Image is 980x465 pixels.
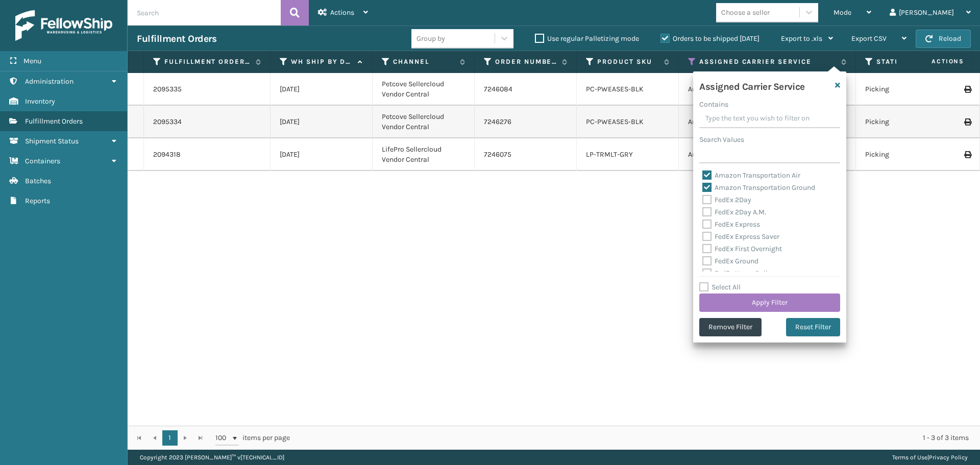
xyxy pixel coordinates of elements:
a: 2095334 [153,117,182,127]
td: Petcove Sellercloud Vendor Central [373,106,475,138]
span: 100 [215,433,231,443]
span: Reports [25,197,50,205]
span: Shipment Status [25,137,79,145]
label: Assigned Carrier Service [699,57,836,66]
label: Status [876,57,938,66]
label: FedEx First Overnight [702,244,782,253]
span: Export CSV [851,34,887,43]
td: 7246276 [475,106,577,138]
td: Amazon Transportation Ground [679,73,856,106]
a: PC-PWEASES-BLK [586,85,644,93]
label: Amazon Transportation Air [702,171,800,180]
span: items per page [215,430,290,446]
i: Print Label [964,86,970,93]
td: Amazon Transportation Ground [679,138,856,171]
h4: Assigned Carrier Service [699,78,805,93]
td: Picking [856,138,958,171]
div: Choose a seller [721,7,770,18]
i: Print Label [964,151,970,158]
label: FedEx 2Day [702,195,751,204]
td: Petcove Sellercloud Vendor Central [373,73,475,106]
td: Picking [856,73,958,106]
td: Amazon Transportation Ground [679,106,856,138]
td: 7246075 [475,138,577,171]
span: Mode [834,8,851,17]
a: PC-PWEASES-BLK [586,117,644,126]
label: Fulfillment Order Id [164,57,251,66]
a: 2095335 [153,84,182,94]
input: Type the text you wish to filter on [699,110,840,128]
label: FedEx Home Delivery [702,269,781,278]
td: [DATE] [271,106,373,138]
div: Group by [416,33,445,44]
span: Menu [23,57,41,65]
label: Channel [393,57,455,66]
label: Order Number [495,57,557,66]
span: Actions [330,8,354,17]
td: 7246084 [475,73,577,106]
label: Contains [699,99,728,110]
label: Use regular Palletizing mode [535,34,639,43]
label: Select All [699,283,741,291]
label: Orders to be shipped [DATE] [660,34,759,43]
label: Product SKU [597,57,659,66]
a: 2094318 [153,150,181,160]
label: Search Values [699,134,744,145]
span: Batches [25,177,51,185]
td: [DATE] [271,73,373,106]
label: Amazon Transportation Ground [702,183,815,192]
span: Containers [25,157,60,165]
p: Copyright 2023 [PERSON_NAME]™ v [TECHNICAL_ID] [140,450,284,465]
button: Apply Filter [699,293,840,312]
div: 1 - 3 of 3 items [304,433,969,443]
label: WH Ship By Date [291,57,353,66]
i: Print Label [964,118,970,126]
span: Administration [25,77,73,86]
button: Reset Filter [786,318,840,336]
label: FedEx Express [702,220,760,229]
label: FedEx Express Saver [702,232,779,241]
span: Actions [899,53,970,70]
h3: Fulfillment Orders [137,33,216,45]
span: Inventory [25,97,55,106]
td: Picking [856,106,958,138]
td: [DATE] [271,138,373,171]
label: FedEx 2Day A.M. [702,208,766,216]
td: LifePro Sellercloud Vendor Central [373,138,475,171]
button: Remove Filter [699,318,762,336]
button: Reload [916,30,971,48]
span: Export to .xls [781,34,822,43]
img: logo [15,10,112,41]
label: FedEx Ground [702,257,758,265]
span: Fulfillment Orders [25,117,83,126]
a: 1 [162,430,178,446]
a: LP-TRMLT-GRY [586,150,633,159]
